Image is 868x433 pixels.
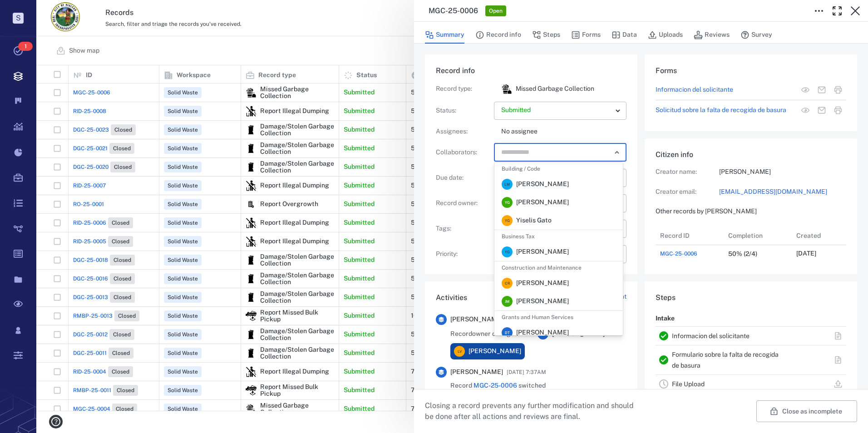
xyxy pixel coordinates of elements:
button: Forms [571,26,601,44]
button: Reviews [694,26,730,44]
p: Intake [656,310,675,327]
button: Record info [475,26,521,44]
li: Building / Code [494,162,623,175]
button: Summary [425,26,464,44]
span: Record owner changed from [450,330,534,339]
p: Tags : [436,224,490,233]
div: 50% (2/4) [728,251,757,257]
p: Submitted [501,106,612,115]
h6: Citizen info [656,149,846,160]
span: Yiselis Gato [516,216,552,225]
span: 1 [18,42,33,51]
div: Created [792,226,860,245]
p: Priority : [436,250,490,259]
div: L V [454,346,465,357]
button: Steps [532,26,560,44]
p: Other records by [PERSON_NAME] [656,207,846,216]
p: Collaborators : [436,148,490,157]
h6: Record info [436,65,626,76]
div: L M [502,179,513,190]
div: Record infoRecord type:icon Missed Garbage CollectionMissed Garbage CollectionStatus:Assignees:No... [425,54,637,281]
div: Completion [728,223,763,248]
button: Close [611,146,623,159]
p: Record owner : [436,199,490,208]
div: Y G [502,215,513,226]
a: [EMAIL_ADDRESS][DOMAIN_NAME] [719,187,846,197]
button: Close as incomplete [756,400,857,422]
div: J M [502,296,513,307]
a: File Upload [672,380,705,388]
span: [PERSON_NAME] [516,328,569,337]
button: Close [846,2,864,20]
div: FormsInformacion del solicitanteView form in the stepMail formPrint formSolicitud sobre la falta ... [645,54,857,138]
a: Formulario sobre la falta de recogida de basura [672,351,779,369]
div: Y G [502,246,513,257]
div: Record ID [656,226,724,245]
div: Completion [724,226,792,245]
span: [PERSON_NAME] [516,279,569,288]
p: Record type : [436,84,490,93]
span: Open [487,7,504,15]
p: Closing a record prevents any further modification and should be done after all actions and revie... [425,400,641,422]
li: Business Tax [494,230,623,243]
a: MGC-25-0006 [660,250,697,258]
button: Print form [830,102,846,118]
p: Status : [436,106,490,115]
span: Record switched from to [450,381,626,399]
p: Creator email: [656,187,719,197]
p: Assignees : [436,127,490,136]
span: [PERSON_NAME] [516,180,569,189]
h6: Steps [656,292,846,303]
button: View form in the step [797,102,814,118]
div: Record ID [660,223,690,248]
span: [PERSON_NAME] [516,198,569,207]
a: Solicitud sobre la falta de recogida de basura [656,106,786,115]
button: Mail form [814,82,830,98]
button: Toggle to Edit Boxes [810,2,828,20]
p: [PERSON_NAME] [719,167,846,177]
p: [DATE] [796,249,816,258]
div: Citizen infoCreator name:[PERSON_NAME]Creator email:[EMAIL_ADDRESS][DOMAIN_NAME]Other records by ... [645,138,857,281]
span: [PERSON_NAME] [450,368,503,377]
p: No assignee [501,127,626,136]
button: Survey [740,26,772,44]
h6: Forms [656,65,846,76]
button: Print form [830,82,846,98]
h6: Activities [436,292,467,303]
div: D T [502,327,513,338]
span: Help [20,6,39,15]
span: [PERSON_NAME] [469,347,521,356]
button: View form in the step [797,82,814,98]
button: Data [612,26,637,44]
p: Missed Garbage Collection [516,84,594,93]
a: MGC-25-0006 [473,382,517,389]
li: Construction and Maintenance [494,261,623,274]
a: Informacion del solicitante [672,332,750,340]
button: Toggle Fullscreen [828,2,846,20]
div: Missed Garbage Collection [501,84,512,94]
p: Due date : [436,173,490,182]
button: Uploads [648,26,683,44]
p: Creator name: [656,167,719,177]
img: icon Missed Garbage Collection [501,84,512,94]
span: [DATE] 7:37AM [507,367,546,378]
span: [PERSON_NAME] [450,315,503,324]
h3: MGC-25-0006 [429,5,478,16]
p: S [13,13,24,24]
div: C R [502,278,513,289]
div: Created [796,223,821,248]
div: Y G [502,197,513,208]
li: Grants and Human Services [494,310,623,324]
a: Informacion del solicitante [656,85,733,94]
span: [PERSON_NAME] [516,297,569,306]
span: [PERSON_NAME] [516,247,569,256]
button: Mail form [814,102,830,118]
